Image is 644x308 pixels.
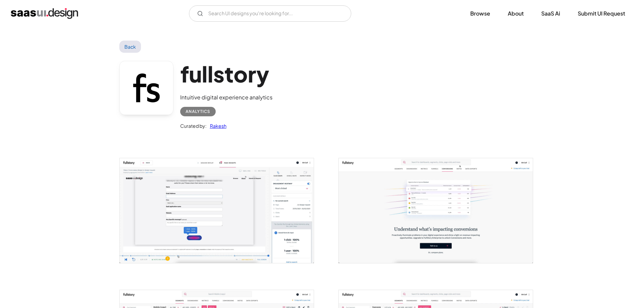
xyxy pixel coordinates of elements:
div: Analytics [186,108,210,116]
input: Search UI designs you're looking for... [189,5,351,22]
img: 603783c8d7931610949cd7ba_fullstory%20click%20map.jpg [120,158,314,263]
a: Browse [462,6,498,21]
img: 603783c87438a81e86817071_fullstory%20conversion.jpg [339,158,533,263]
a: SaaS Ai [533,6,568,21]
form: Email Form [189,5,351,22]
h1: fullstory [180,61,272,87]
a: home [11,8,78,19]
a: About [500,6,532,21]
div: Curated by: [180,122,207,130]
a: Submit UI Request [570,6,633,21]
div: Intuitive digital experience analytics [180,93,272,101]
a: Back [119,41,141,53]
a: Rakesh [207,122,226,130]
a: open lightbox [339,158,533,263]
a: open lightbox [120,158,314,263]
